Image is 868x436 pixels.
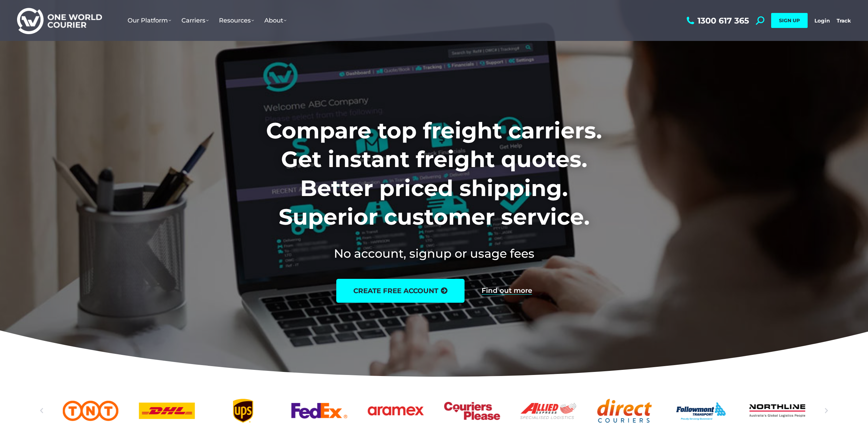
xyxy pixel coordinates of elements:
[685,16,749,25] a: 1300 617 365
[673,399,729,423] a: Followmont transoirt web logo
[814,17,830,24] a: Login
[176,10,214,31] a: Carriers
[368,399,424,423] a: Aramex_logo
[215,399,271,423] div: 4 / 25
[128,17,171,24] span: Our Platform
[673,399,729,423] div: 10 / 25
[771,13,808,28] a: SIGN UP
[215,399,271,423] a: UPS logo
[597,399,652,423] div: 9 / 25
[221,245,647,262] h2: No account, signup or usage fees
[181,17,209,24] span: Carriers
[444,399,500,423] a: Couriers Please logo
[219,17,254,24] span: Resources
[259,10,292,31] a: About
[749,399,805,423] a: Northline logo
[779,17,800,24] span: SIGN UP
[336,279,465,303] a: create free account
[292,399,348,423] div: 5 / 25
[482,287,532,295] a: Find out more
[214,10,259,31] a: Resources
[837,17,851,24] a: Track
[749,399,805,423] div: 11 / 25
[520,399,576,423] div: 8 / 25
[139,399,195,423] a: DHl logo
[63,399,806,423] div: Slides
[444,399,500,423] div: 7 / 25
[264,17,286,24] span: About
[17,7,102,34] img: One World Courier
[368,399,424,423] div: 6 / 25
[63,399,119,423] div: 2 / 25
[139,399,195,423] div: 3 / 25
[122,10,176,31] a: Our Platform
[597,399,652,423] a: Direct Couriers logo
[221,116,647,231] h1: Compare top freight carriers. Get instant freight quotes. Better priced shipping. Superior custom...
[63,399,119,423] a: TNT logo Australian freight company
[292,399,348,423] a: FedEx logo
[520,399,576,423] a: Allied Express logo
